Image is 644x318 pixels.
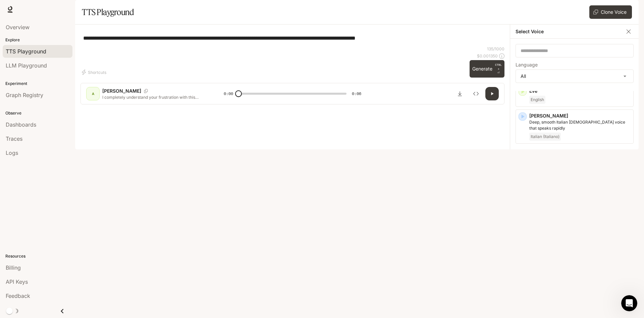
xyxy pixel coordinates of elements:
[487,46,504,52] p: 135 / 1000
[529,119,631,131] p: Deep, smooth Italian male voice that speaks rapidly
[102,94,208,100] p: I completely understand your frustration with this situation. Let me look into your account detai...
[529,88,631,94] p: Eve
[224,90,233,97] span: 0:00
[589,5,632,19] button: Clone Voice
[453,87,467,100] button: Download audio
[88,88,98,99] div: A
[621,295,637,311] iframe: Intercom live chat
[470,60,504,78] button: GenerateCTRL +⏎
[80,67,109,78] button: Shortcuts
[529,133,561,141] span: Italian (Italiano)
[82,5,134,19] h1: TTS Playground
[516,70,633,83] div: All
[516,62,538,67] p: Language
[352,90,361,97] span: 0:06
[469,87,483,100] button: Inspect
[102,88,141,94] p: [PERSON_NAME]
[141,89,151,93] button: Copy Voice ID
[477,53,498,59] p: $ 0.001350
[529,112,631,119] p: [PERSON_NAME]
[529,96,545,104] span: English
[495,63,502,71] p: CTRL +
[495,63,502,75] p: ⏎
